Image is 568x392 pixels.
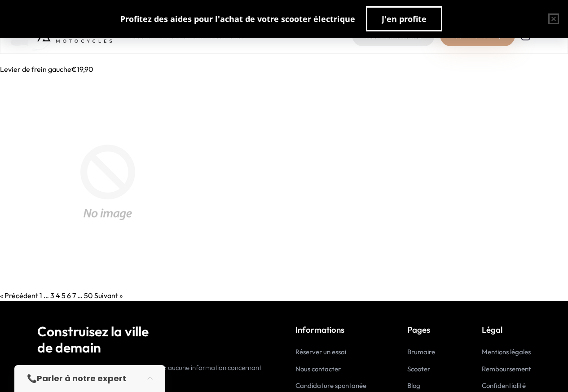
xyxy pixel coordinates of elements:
span: 5 [62,291,66,300]
a: 7 [72,291,76,300]
a: Réserver un essai [295,348,346,356]
p: Pages [407,323,441,336]
a: Confidentialité [482,381,526,390]
a: 1 [40,291,42,300]
a: Brumaire [407,348,435,356]
p: Légal [482,323,531,336]
a: 4 [56,291,60,300]
a: Remboursement [482,365,531,373]
a: Blog [407,381,420,390]
a: Candidature spontanée [295,381,366,390]
a: Mentions légales [482,348,531,356]
h2: Construisez la ville de demain [37,323,273,356]
a: Scooter [407,365,430,373]
span: … [44,291,49,300]
a: Nous contacter [295,365,341,373]
p: Informations [295,323,366,336]
p: Inscrivez-vous à notre newsletter et ne ratez aucune information concernant Brumaire. [37,363,273,383]
a: Suivant » [94,291,123,300]
a: 6 [67,291,71,300]
a: 3 [50,291,54,300]
span: … [77,291,83,300]
a: 50 [84,291,93,300]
